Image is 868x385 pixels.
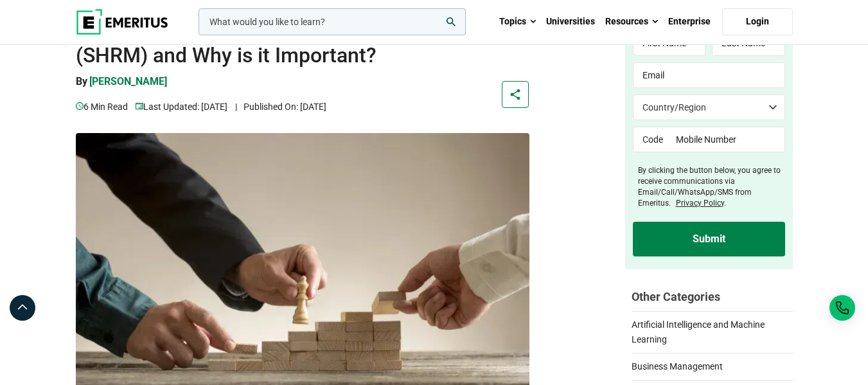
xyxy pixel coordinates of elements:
input: Submit [633,222,785,256]
img: video-views [136,102,143,110]
p: 6 min read [76,100,128,114]
a: [PERSON_NAME] [89,75,167,99]
a: Artificial Intelligence and Machine Learning [632,311,793,346]
p: Published On: [DATE] [235,100,326,114]
p: [PERSON_NAME] [89,75,167,89]
a: Login [722,8,793,35]
input: Code [633,127,667,152]
a: Business Management [632,353,793,373]
span: | [235,102,237,112]
img: video-views [76,102,84,110]
h2: Other Categories [632,289,793,305]
select: Country [633,94,785,120]
span: By [76,75,87,87]
a: Privacy Policy [676,199,724,208]
input: woocommerce-product-search-field-0 [199,8,466,35]
input: Mobile Number [667,127,785,152]
input: Email [633,62,785,88]
label: By clicking the button below, you agree to receive communications via Email/Call/WhatsApp/SMS fro... [638,165,785,208]
p: Last Updated: [DATE] [136,100,227,114]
